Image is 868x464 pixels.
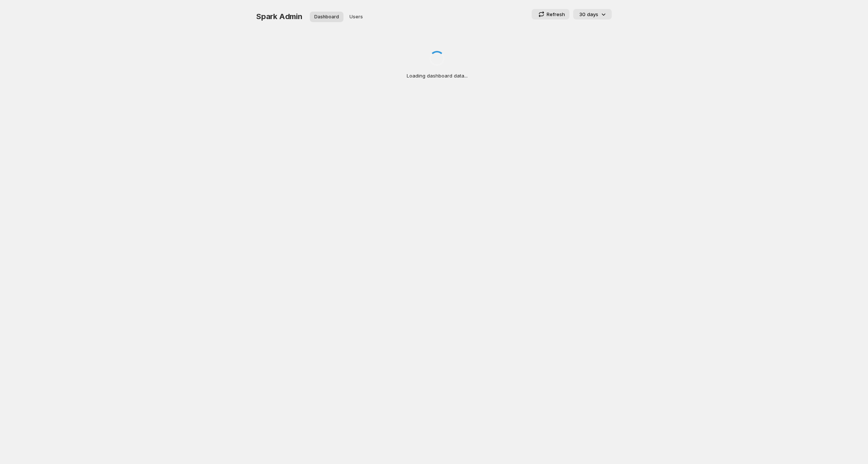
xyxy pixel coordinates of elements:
[349,14,363,20] span: Users
[532,9,569,19] button: Refresh
[547,10,565,18] p: Refresh
[579,10,598,18] p: 30 days
[256,12,302,21] span: Spark Admin
[407,72,468,79] p: Loading dashboard data...
[314,14,339,20] span: Dashboard
[310,12,343,22] button: Dashboard overview
[345,12,367,22] button: User management
[573,9,612,19] button: 30 days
